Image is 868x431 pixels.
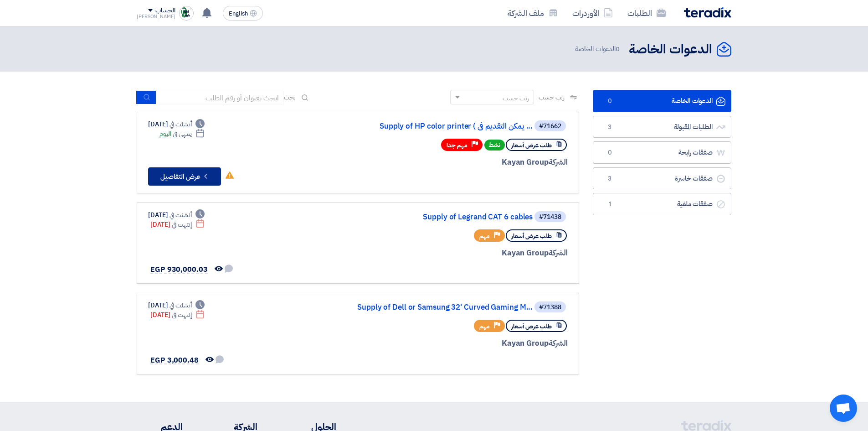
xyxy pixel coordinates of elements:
div: Open chat [830,395,857,422]
button: English [223,6,263,21]
span: الشركة [549,338,568,349]
a: الأوردرات [565,2,620,24]
a: Supply of HP color printer ( يمكن التقديم فى ... [350,122,533,130]
a: الطلبات المقبولة3 [593,116,731,138]
span: 0 [616,44,620,54]
span: نشط [484,140,505,151]
div: #71388 [539,304,561,311]
span: English [229,10,248,17]
span: ينتهي في [173,129,191,139]
img: Trust_Trade_1758782181773.png [179,6,194,21]
span: طلب عرض أسعار [511,141,552,150]
a: صفقات ملغية1 [593,193,731,215]
a: الدعوات الخاصة0 [593,90,731,112]
span: 0 [604,148,615,157]
div: #71438 [539,214,561,220]
span: الدعوات الخاصة [575,44,621,54]
div: [DATE] [150,220,205,229]
button: عرض التفاصيل [148,167,221,186]
input: ابحث بعنوان أو رقم الطلب [156,91,284,104]
span: 1 [604,200,615,209]
span: مهم [479,322,490,331]
span: EGP 3,000.48 [150,355,199,366]
div: [DATE] [148,301,205,310]
div: اليوم [159,129,205,139]
span: مهم جدا [447,141,467,150]
a: الطلبات [620,2,673,24]
span: بحث [284,93,296,102]
img: Teradix logo [684,7,731,18]
div: [DATE] [148,119,205,129]
div: Kayan Group [349,338,568,349]
a: ملف الشركة [500,2,565,24]
span: طلب عرض أسعار [511,322,552,331]
h2: الدعوات الخاصة [629,41,712,58]
span: أنشئت في [169,119,191,129]
span: طلب عرض أسعار [511,232,552,240]
div: [PERSON_NAME] [137,14,175,19]
a: صفقات خاسرة3 [593,167,731,190]
div: [DATE] [148,210,205,220]
div: #71662 [539,123,561,130]
span: الشركة [549,156,568,168]
a: Supply of Dell or Samsung 32' Curved Gaming M... [350,303,533,312]
span: الشركة [549,247,568,259]
span: مهم [479,232,490,240]
div: رتب حسب [503,93,529,103]
div: الحساب [155,7,175,15]
div: Kayan Group [349,156,568,168]
span: رتب حسب [539,93,565,102]
span: 3 [604,123,615,132]
span: EGP 930,000.03 [150,264,208,275]
a: Supply of Legrand CAT 6 cables [350,213,533,221]
span: إنتهت في [172,310,191,320]
div: Kayan Group [349,247,568,259]
span: 3 [604,174,615,183]
span: 0 [604,97,615,106]
span: أنشئت في [169,210,191,220]
span: إنتهت في [172,220,191,229]
a: صفقات رابحة0 [593,141,731,164]
span: أنشئت في [169,301,191,310]
div: [DATE] [150,310,205,320]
